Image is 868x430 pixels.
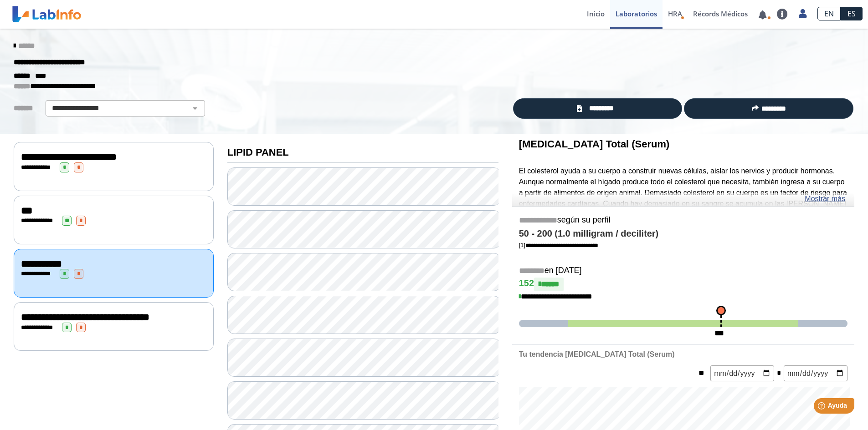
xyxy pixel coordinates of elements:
b: Tu tendencia [MEDICAL_DATA] Total (Serum) [519,350,675,358]
h4: 50 - 200 (1.0 milligram / deciliter) [519,228,847,239]
p: El colesterol ayuda a su cuerpo a construir nuevas células, aislar los nervios y producir hormona... [519,166,847,242]
h4: 152 [519,278,847,291]
span: HRA [668,9,682,18]
h5: según su perfil [519,215,847,226]
a: Mostrar más [805,193,845,204]
input: mm/dd/yyyy [784,365,847,381]
b: [MEDICAL_DATA] Total (Serum) [519,138,670,150]
a: [1] [519,242,598,248]
iframe: Help widget launcher [787,395,858,420]
a: ES [841,7,863,20]
a: EN [817,7,841,20]
input: mm/dd/yyyy [710,365,774,381]
b: LIPID PANEL [227,147,289,158]
h5: en [DATE] [519,266,847,276]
